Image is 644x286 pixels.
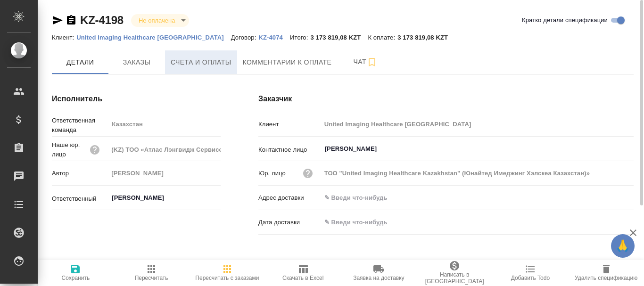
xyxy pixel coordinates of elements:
p: Итого: [290,34,310,41]
button: Написать в [GEOGRAPHIC_DATA] [417,260,493,286]
button: Сохранить [38,260,114,286]
button: Скопировать ссылку для ЯМессенджера [52,15,63,26]
p: К оплате: [368,34,397,41]
button: Удалить спецификацию [568,260,644,286]
button: Скопировать ссылку [66,15,77,26]
p: Ответственная команда [52,116,108,135]
h4: Заказчик [258,93,634,105]
span: Чат [343,56,388,68]
svg: Подписаться [366,57,378,68]
p: Юр. лицо [258,169,286,178]
button: Не оплачена [136,16,178,25]
p: Дата доставки [258,218,321,227]
span: Добавить Todo [511,275,550,281]
p: United Imaging Healthcare [GEOGRAPHIC_DATA] [76,34,231,41]
p: 3 173 819,08 KZT [310,34,368,41]
button: Пересчитать с заказами [190,260,265,286]
p: Клиент: [52,34,76,41]
p: Наше юр. лицо [52,140,89,159]
span: Написать в [GEOGRAPHIC_DATA] [422,271,487,285]
span: Пересчитать с заказами [195,275,259,281]
span: Заявка на доставку [353,275,404,281]
p: Контактное лицо [258,145,321,155]
p: KZ-4074 [258,34,290,41]
span: Детали [58,57,103,68]
button: Скачать в Excel [265,260,341,286]
input: ✎ Введи что-нибудь [321,191,634,204]
button: Open [215,197,217,199]
p: 3 173 819,08 KZT [397,34,455,41]
button: Пересчитать [114,260,190,286]
span: Комментарии к оплате [243,57,332,68]
a: United Imaging Healthcare [GEOGRAPHIC_DATA] [76,33,231,41]
button: Добавить Todo [493,260,569,286]
h4: Условия акта [52,257,427,269]
p: Адрес доставки [258,193,321,203]
span: Пересчитать [135,275,168,281]
input: ✎ Введи что-нибудь [321,215,404,229]
span: Заказы [114,57,159,68]
span: Кратко детали спецификации [522,16,608,25]
span: Счета и оплаты [171,57,231,68]
span: Удалить спецификацию [575,275,637,281]
h4: Исполнитель [52,93,221,105]
button: Заявка на доставку [341,260,417,286]
a: KZ-4074 [258,33,290,41]
div: Не оплачена [131,14,189,27]
input: Пустое поле [108,166,221,180]
input: Пустое поле [108,143,221,156]
button: Open [628,148,630,150]
p: Ответственный [52,194,108,204]
p: Договор: [231,34,259,41]
input: Пустое поле [321,117,634,131]
p: Клиент [258,120,321,129]
span: Скачать в Excel [282,275,323,281]
a: KZ-4198 [80,14,124,26]
span: 🙏 [615,236,631,256]
p: Автор [52,169,108,178]
input: Пустое поле [321,166,634,180]
button: 🙏 [611,234,635,258]
span: Сохранить [62,275,90,281]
